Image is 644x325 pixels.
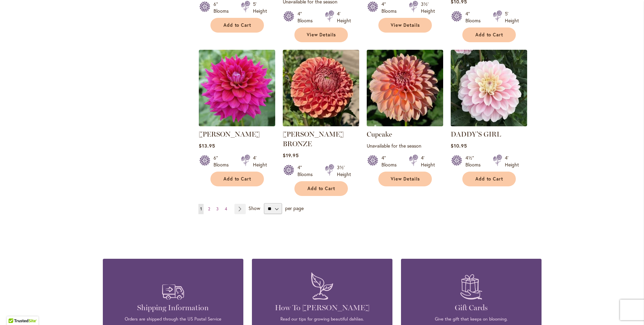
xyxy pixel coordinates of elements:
[411,316,531,322] p: Give the gift that keeps on blooming.
[225,206,227,211] span: 4
[253,1,267,14] div: 5' Height
[421,154,435,168] div: 4' Height
[378,172,432,186] a: View Details
[294,181,348,196] button: Add to Cart
[307,32,336,38] span: View Details
[367,121,443,128] a: Cupcake
[5,301,24,320] iframe: Launch Accessibility Center
[367,142,443,149] p: Unavailable for the season
[381,154,401,168] div: 4" Blooms
[505,10,519,24] div: 5' Height
[378,18,432,33] a: View Details
[283,50,359,126] img: CORNEL BRONZE
[210,172,264,186] button: Add to Cart
[465,154,485,168] div: 4½" Blooms
[248,205,260,211] span: Show
[199,130,260,138] a: [PERSON_NAME]
[210,18,264,33] button: Add to Cart
[113,316,233,322] p: Orders are shipped through the US Postal Service
[451,50,527,126] img: DADDY'S GIRL
[381,1,401,14] div: 4" Blooms
[421,1,435,14] div: 3½' Height
[451,142,467,149] span: $10.95
[214,1,233,14] div: 6" Blooms
[223,204,229,214] a: 4
[337,164,351,178] div: 3½' Height
[262,303,382,313] h4: How To [PERSON_NAME]
[216,206,219,211] span: 3
[283,130,344,148] a: [PERSON_NAME] BRONZE
[337,10,351,24] div: 4' Height
[262,316,382,322] p: Read our tips for growing beautiful dahlias.
[505,154,519,168] div: 4' Height
[199,121,275,128] a: CHLOE JANAE
[367,130,392,138] a: Cupcake
[411,303,531,313] h4: Gift Cards
[253,154,267,168] div: 4' Height
[199,50,275,126] img: CHLOE JANAE
[283,121,359,128] a: CORNEL BRONZE
[199,142,215,149] span: $13.95
[465,10,485,24] div: 4" Blooms
[223,176,252,182] span: Add to Cart
[307,186,336,191] span: Add to Cart
[475,32,503,38] span: Add to Cart
[215,204,220,214] a: 3
[462,27,516,42] button: Add to Cart
[451,121,527,128] a: DADDY'S GIRL
[200,206,202,211] span: 1
[475,176,503,182] span: Add to Cart
[223,22,252,28] span: Add to Cart
[462,172,516,186] button: Add to Cart
[391,22,420,28] span: View Details
[214,154,233,168] div: 6" Blooms
[285,205,304,211] span: per page
[297,10,317,24] div: 4" Blooms
[451,130,501,138] a: DADDY'S GIRL
[367,50,443,126] img: Cupcake
[206,204,212,214] a: 2
[294,27,348,42] a: View Details
[297,164,317,178] div: 4" Blooms
[113,303,233,313] h4: Shipping Information
[391,176,420,182] span: View Details
[283,152,299,159] span: $19.95
[208,206,210,211] span: 2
